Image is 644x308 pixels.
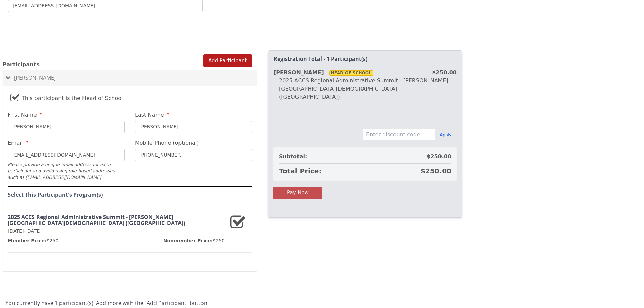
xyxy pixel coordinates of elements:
[273,77,457,101] div: 2025 ACCS Regional Administrative Summit - [PERSON_NAME][GEOGRAPHIC_DATA][DEMOGRAPHIC_DATA] ([GEO...
[432,69,457,77] div: $250.00
[135,112,164,118] span: Last Name
[8,140,23,146] span: Email
[279,152,307,161] span: Subtotal:
[8,228,225,235] p: [DATE]-[DATE]
[10,89,123,104] label: This participant is the Head of School
[363,129,435,140] input: Enter discount code
[273,56,457,62] h2: Registration Total - 1 Participant(s)
[203,54,252,67] button: Add Participant
[8,112,37,118] span: First Name
[3,61,40,68] span: Participants
[273,187,322,199] button: Pay Now
[8,238,47,243] span: Member Price:
[329,70,373,76] span: Head Of School
[421,166,451,176] span: $250.00
[8,161,125,181] div: Please provide a unique email address for each participant and avoid using role-based addresses s...
[8,237,58,244] p: $250
[273,69,373,76] strong: [PERSON_NAME]
[279,166,321,176] span: Total Price:
[5,300,639,306] h4: You currently have 1 participant(s). Add more with the “Add Participant" button.
[8,192,252,198] h4: Select This Participant's Program(s)
[14,74,56,81] span: [PERSON_NAME]
[440,132,451,138] button: Apply
[163,238,213,243] span: Nonmember Price:
[135,140,199,146] span: Mobile Phone (optional)
[8,214,225,226] h3: 2025 ACCS Regional Administrative Summit - [PERSON_NAME][GEOGRAPHIC_DATA][DEMOGRAPHIC_DATA] ([GEO...
[163,237,225,244] p: $250
[427,152,451,161] span: $250.00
